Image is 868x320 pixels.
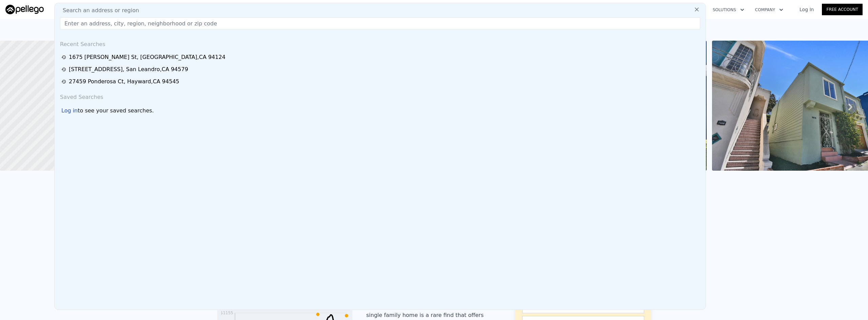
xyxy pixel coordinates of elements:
[61,107,78,115] div: Log in
[61,65,701,73] a: [STREET_ADDRESS], San Leandro,CA 94579
[220,311,233,315] tspan: $1155
[707,4,750,16] button: Solutions
[60,17,700,29] input: Enter an address, city, region, neighborhood or zip code
[57,88,703,104] div: Saved Searches
[61,78,701,86] a: 27459 Ponderosa Ct, Hayward,CA 94545
[61,53,701,61] a: 1675 [PERSON_NAME] St, [GEOGRAPHIC_DATA],CA 94124
[822,4,863,15] a: Free Account
[69,78,179,86] div: 27459 Ponderosa Ct , Hayward , CA 94545
[57,35,703,51] div: Recent Searches
[78,107,154,115] span: to see your saved searches.
[750,4,789,16] button: Company
[5,5,44,14] img: Pellego
[57,6,139,15] span: Search an address or region
[69,65,188,73] div: [STREET_ADDRESS] , San Leandro , CA 94579
[69,53,225,61] div: 1675 [PERSON_NAME] St , [GEOGRAPHIC_DATA] , CA 94124
[791,6,822,13] a: Log In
